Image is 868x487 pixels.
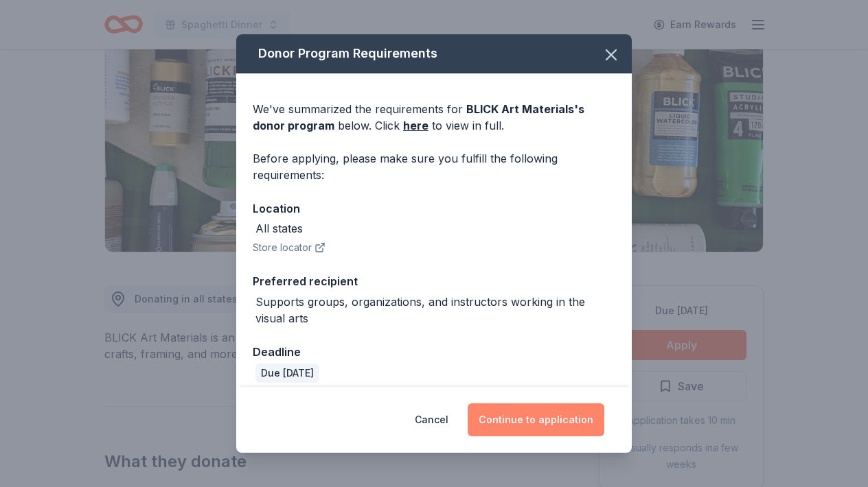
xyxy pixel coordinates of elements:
div: Location [253,200,615,217]
div: All states [255,220,303,237]
a: here [403,117,429,134]
div: Donor Program Requirements [236,34,632,73]
div: Supports groups, organizations, and instructors working in the visual arts [255,294,615,326]
div: We've summarized the requirements for below. Click to view in full. [253,101,615,134]
button: Cancel [415,403,448,436]
div: Before applying, please make sure you fulfill the following requirements: [253,150,615,183]
div: Deadline [253,343,615,361]
button: Store locator [253,239,325,256]
div: Due [DATE] [255,364,319,383]
div: Preferred recipient [253,272,615,290]
button: Continue to application [468,403,604,436]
